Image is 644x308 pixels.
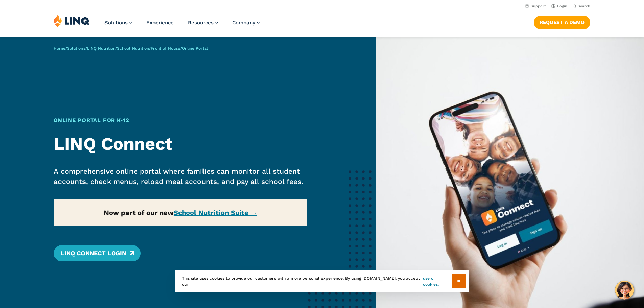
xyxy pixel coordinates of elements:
a: Support [525,4,546,8]
div: This site uses cookies to provide our customers with a more personal experience. By using [DOMAIN... [175,270,469,292]
a: Solutions [104,20,132,26]
a: LINQ Nutrition [87,46,115,51]
a: Solutions [67,46,85,51]
a: Front of House [151,46,180,51]
a: School Nutrition Suite → [174,209,257,217]
a: Company [232,20,260,26]
span: / / / / / [54,46,208,51]
span: Online Portal [182,46,208,51]
strong: Now part of our new [104,209,257,217]
nav: Primary Navigation [104,14,260,37]
h1: Online Portal for K‑12 [54,116,308,124]
span: Search [578,4,590,8]
a: School Nutrition [117,46,149,51]
a: use of cookies. [423,275,452,287]
span: Company [232,20,255,26]
p: A comprehensive online portal where families can monitor all student accounts, check menus, reloa... [54,166,308,187]
img: LINQ | K‑12 Software [54,14,90,27]
a: Resources [188,20,218,26]
a: Request a Demo [534,16,590,29]
a: Login [551,4,567,8]
span: Resources [188,20,214,26]
a: Home [54,46,65,51]
a: LINQ Connect Login [54,245,141,261]
span: Solutions [104,20,128,26]
button: Hello, have a question? Let’s chat. [615,281,634,300]
strong: LINQ Connect [54,134,173,154]
a: Experience [146,20,174,26]
button: Open Search Bar [573,4,590,9]
nav: Button Navigation [534,14,590,29]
